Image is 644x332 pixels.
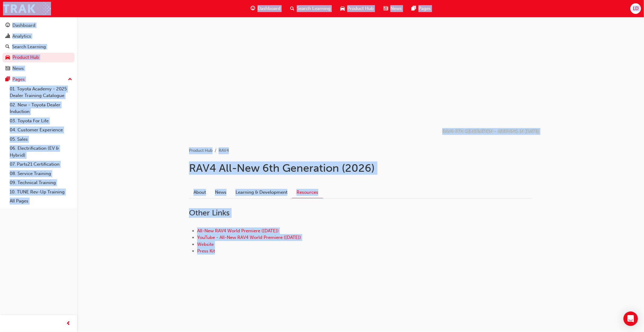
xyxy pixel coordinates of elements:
[12,66,24,71] div: News
[68,77,72,82] span: up-icon
[7,169,75,178] a: 08. Service Training
[297,5,331,12] span: Search Learning
[2,74,75,84] button: Pages
[335,2,379,15] a: car-iconProduct Hub
[5,77,10,82] span: pages-icon
[231,186,292,198] a: Learning & Development
[12,77,25,82] div: Pages
[7,178,75,187] a: 09. Technical Training
[189,148,213,153] a: Product Hub
[418,5,431,12] span: Pages
[197,248,215,254] a: Press Kit
[246,2,285,15] a: guage-iconDashboard
[285,2,335,15] a: search-iconSearch Learning
[7,100,75,116] a: 02. New - Toyota Dealer Induction
[390,5,402,12] span: News
[290,5,294,12] span: search-icon
[12,23,35,28] div: Dashboard
[7,160,75,169] a: 07. Parts21 Certification
[633,6,639,11] span: LD
[383,5,388,12] span: news-icon
[258,5,280,12] span: Dashboard
[340,5,345,12] span: car-icon
[5,23,10,28] span: guage-icon
[2,42,75,52] a: Search Learning
[189,208,532,218] h2: Other Links
[5,66,10,71] span: news-icon
[219,147,229,154] li: RAV4
[7,196,75,206] a: All Pages
[2,31,75,41] a: Analytics
[7,135,75,144] a: 05. Sales
[189,186,210,198] a: About
[5,34,10,39] span: chart-icon
[66,321,71,327] span: prev-icon
[5,55,10,61] span: car-icon
[189,161,532,175] h1: RAV4 All-New 6th Generation (2026)
[442,128,539,135] p: RAV4 6TH GENERATION - ARRIVING IN [DATE]
[12,44,46,49] div: Search Learning
[7,144,75,160] a: 06. Electrification (EV & Hybrid)
[197,235,301,240] a: YouTube - All-New RAV4 World Premiere ([DATE])
[7,125,75,135] a: 04. Customer Experience
[347,5,374,12] span: Product Hub
[3,2,51,15] img: Trak
[630,3,641,14] button: LD
[7,116,75,126] a: 03. Toyota For Life
[2,20,75,30] a: Dashboard
[7,187,75,197] a: 10. TUNE Rev-Up Training
[407,2,436,15] a: pages-iconPages
[197,242,214,247] a: Website
[2,64,75,73] a: News
[5,44,10,50] span: search-icon
[210,186,231,198] a: News
[197,228,279,233] a: All-New RAV4 World Premiere ([DATE])
[12,34,31,39] div: Analytics
[251,5,255,12] span: guage-icon
[623,312,638,326] div: Open Intercom Messenger
[412,5,416,12] span: pages-icon
[292,186,323,198] a: Resources
[2,19,75,74] button: DashboardAnalyticsSearch LearningProduct HubNews
[2,53,75,62] a: Product Hub
[7,84,75,100] a: 01. Toyota Academy - 2025 Dealer Training Catalogue
[379,2,407,15] a: news-iconNews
